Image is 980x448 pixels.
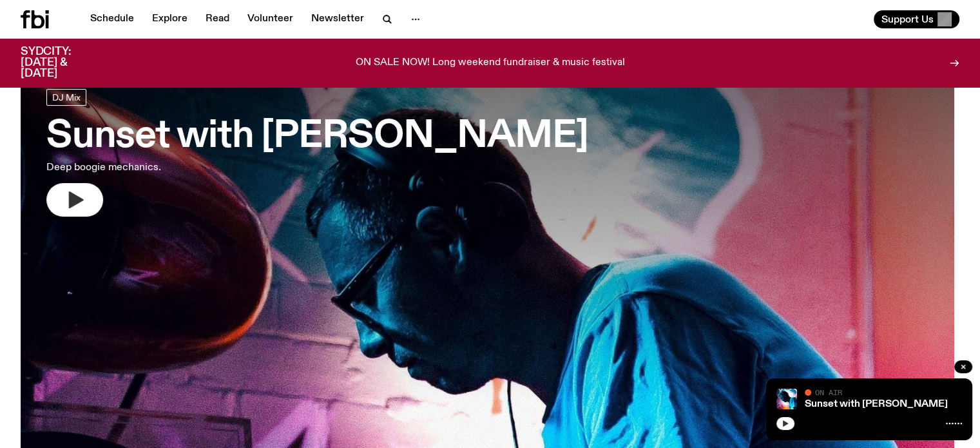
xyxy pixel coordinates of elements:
[805,399,948,409] a: Sunset with [PERSON_NAME]
[46,160,376,175] p: Deep boogie mechanics.
[356,57,625,69] p: ON SALE NOW! Long weekend fundraiser & music festival
[198,10,237,28] a: Read
[240,10,301,28] a: Volunteer
[21,46,103,79] h3: SYDCITY: [DATE] & [DATE]
[52,92,81,102] span: DJ Mix
[82,10,142,28] a: Schedule
[881,14,934,25] span: Support Us
[815,388,842,396] span: On Air
[776,389,797,409] img: Simon Caldwell stands side on, looking downwards. He has headphones on. Behind him is a brightly ...
[144,10,195,28] a: Explore
[874,10,959,28] button: Support Us
[303,10,372,28] a: Newsletter
[46,89,588,217] a: Sunset with [PERSON_NAME]Deep boogie mechanics.
[46,89,86,106] a: DJ Mix
[46,119,588,155] h3: Sunset with [PERSON_NAME]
